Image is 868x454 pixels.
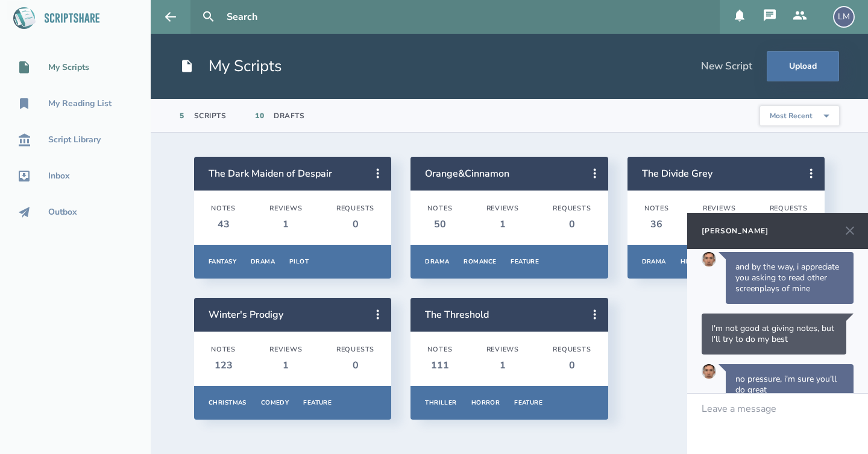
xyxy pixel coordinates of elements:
div: Requests [553,204,591,213]
div: 1 [486,218,520,231]
div: Outbox [48,207,77,217]
div: Feature [514,399,542,407]
div: Notes [644,204,669,213]
img: user_1756948650-crop.jpg [702,252,716,266]
div: Message sent on Sunday, September 7, 2025 at 8:15:40 PM [702,314,846,355]
div: Feature [511,257,539,266]
div: My Scripts [48,63,89,72]
div: 0 [553,218,591,231]
div: 123 [211,359,236,372]
div: Message sent on Sunday, September 7, 2025 at 11:02:56 PM [726,364,854,405]
a: Go to Louis Delassault's profile [702,246,716,273]
a: The Divide Grey [642,167,712,180]
div: History [681,257,709,266]
div: 111 [427,359,452,372]
div: New Script [701,60,752,73]
div: Reviews [486,204,520,213]
div: Christmas [209,399,247,407]
div: Notes [427,204,452,213]
div: 0 [336,359,374,372]
h1: My Scripts [180,55,282,77]
div: Reviews [269,345,303,354]
div: Feature [303,399,332,407]
div: Horror [471,399,500,407]
a: Go to Louis Delassault's profile [702,358,716,385]
a: The Threshold [425,308,489,321]
div: Scripts [194,111,227,121]
div: Notes [211,204,236,213]
div: Requests [336,345,374,354]
div: Drama [642,257,666,266]
div: Notes [427,345,452,354]
div: Reviews [703,204,736,213]
div: 43 [211,218,236,231]
div: 1 [269,359,303,372]
div: Requests [336,204,374,213]
div: 0 [553,359,591,372]
div: Drama [251,257,275,266]
div: Drama [425,257,449,266]
div: Requests [770,204,808,213]
a: Orange&Cinnamon [425,167,509,180]
a: The Dark Maiden of Despair [209,167,332,180]
div: 36 [644,218,669,231]
div: Leave a message [702,403,776,414]
div: Notes [211,345,236,354]
div: Requests [553,345,591,354]
div: 1 [269,218,303,231]
div: 10 [255,111,264,121]
div: Script Library [48,135,101,145]
div: Reviews [486,345,520,354]
div: Fantasy [209,257,236,266]
div: 50 [427,218,452,231]
div: Reviews [269,204,303,213]
div: Pilot [289,257,309,266]
div: 0 [336,218,374,231]
div: Inbox [48,171,70,181]
div: Message sent on Sunday, September 7, 2025 at 6:39:12 PM [726,252,854,304]
div: [PERSON_NAME] [702,226,769,236]
img: user_1756948650-crop.jpg [702,364,716,379]
div: Comedy [261,399,289,407]
div: Thriller [425,399,456,407]
div: My Reading List [48,99,112,109]
div: 1 [486,359,520,372]
button: Upload [767,51,839,81]
div: Drafts [274,111,304,121]
a: Winter's Prodigy [209,308,283,321]
div: 5 [180,111,184,121]
div: LM [833,6,855,28]
div: Romance [464,257,496,266]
